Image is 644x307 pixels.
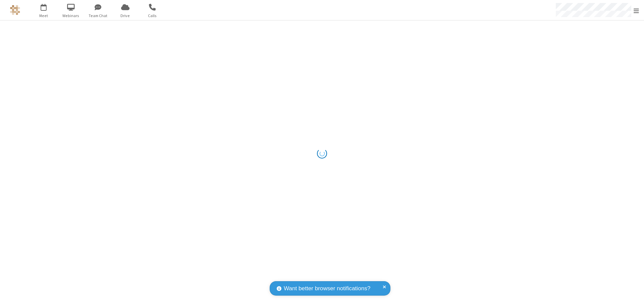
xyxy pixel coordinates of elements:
[86,13,111,19] span: Team Chat
[10,5,20,15] img: QA Selenium DO NOT DELETE OR CHANGE
[140,13,165,19] span: Calls
[31,13,56,19] span: Meet
[113,13,138,19] span: Drive
[58,13,84,19] span: Webinars
[284,284,370,293] span: Want better browser notifications?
